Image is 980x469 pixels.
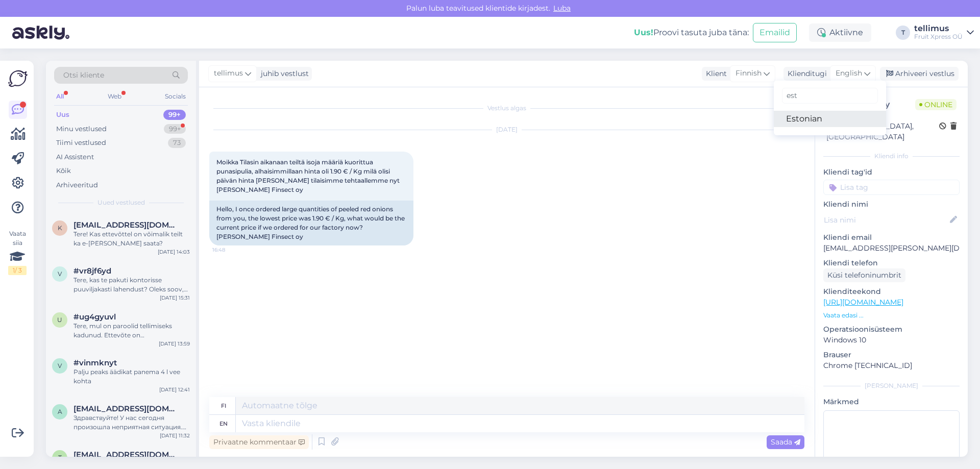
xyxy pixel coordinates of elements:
span: Luba [550,4,574,13]
div: en [219,415,228,432]
div: Minu vestlused [56,124,107,134]
span: tacocatou@gmail.com [73,450,180,459]
span: Finnish [736,68,762,79]
div: Küsi telefoninumbrit [823,268,905,282]
div: [DATE] 14:03 [158,248,190,256]
span: angelinariabceva@gmail.com [73,404,180,413]
p: Windows 10 [823,335,960,345]
div: Tere! Kas ettevõttel on võimalik teilt ka e-[PERSON_NAME] saata? [73,230,190,248]
span: tellimus [214,68,243,79]
p: Operatsioonisüsteem [823,324,960,335]
p: Klienditeekond [823,286,960,297]
div: [DATE] [209,125,804,134]
div: 99+ [164,124,186,134]
p: Chrome [TECHNICAL_ID] [823,360,960,371]
input: Lisa tag [823,180,960,195]
div: Klient [702,68,727,79]
div: T [896,26,910,40]
div: All [54,90,66,103]
div: 73 [168,138,186,148]
div: Uus [56,110,69,120]
span: Uued vestlused [97,198,145,207]
div: [DATE] 13:59 [159,340,190,348]
span: Moikka Tilasin aikanaan teiltä isoja määriä kuorittua punasipulia, alhaisimmillaan hinta oli 1.90... [216,158,401,193]
p: Kliendi tag'id [823,167,960,178]
span: a [58,408,62,415]
div: Arhiveeri vestlus [880,67,959,81]
div: Arhiveeritud [56,180,98,190]
div: [DATE] 11:32 [160,432,190,439]
div: Kliendi info [823,152,960,161]
div: Здравствуйте! У нас сегодня произошла неприятная ситуация. Сейчас приходила доставка в [PERSON_NA... [73,413,190,432]
input: Lisa nimi [824,214,948,226]
div: Socials [163,90,188,103]
p: Vaata edasi ... [823,311,960,320]
div: fi [221,397,226,414]
div: Kõik [56,166,71,176]
div: Tere, mul on paroolid tellimiseks kadunud. Ettevõte on [PERSON_NAME], ise [PERSON_NAME] [PERSON_N... [73,322,190,340]
p: Kliendi email [823,232,960,243]
img: Askly Logo [8,69,28,88]
a: [URL][DOMAIN_NAME] [823,298,903,307]
span: English [836,68,862,79]
div: tellimus [914,24,963,33]
span: v [58,270,62,278]
div: Vestlus algas [209,104,804,113]
span: Saada [771,437,800,447]
p: Kliendi telefon [823,258,960,268]
div: Privaatne kommentaar [209,435,309,449]
p: Kliendi nimi [823,199,960,210]
div: Tiimi vestlused [56,138,106,148]
div: Hello, I once ordered large quantities of peeled red onions from you, the lowest price was 1.90 €... [209,201,413,245]
div: [DATE] 15:31 [160,294,190,302]
span: #vinmknyt [73,358,117,367]
div: 99+ [163,110,186,120]
div: Aktiivne [809,23,871,42]
span: Otsi kliente [63,70,104,81]
a: Estonian [774,111,886,127]
div: Tere, kas te pakuti kontorisse puuviljakasti lahendust? Oleks soov, et puuviljad tuleksid iganäda... [73,276,190,294]
input: Kirjuta, millist tag'i otsid [782,88,878,104]
span: #ug4gyuvl [73,312,116,322]
span: k [58,224,62,232]
span: Online [915,99,957,110]
p: [EMAIL_ADDRESS][PERSON_NAME][DOMAIN_NAME] [823,243,960,254]
p: Märkmed [823,397,960,407]
div: Fruit Xpress OÜ [914,33,963,41]
button: Emailid [753,23,797,42]
a: tellimusFruit Xpress OÜ [914,24,974,41]
div: Klienditugi [783,68,827,79]
p: Brauser [823,350,960,360]
div: juhib vestlust [257,68,309,79]
div: [PERSON_NAME] [823,381,960,390]
span: 16:48 [212,246,251,254]
span: v [58,362,62,369]
span: kadiprants8@gmail.com [73,220,180,230]
b: Uus! [634,28,653,37]
span: #vr8jf6yd [73,266,111,276]
div: AI Assistent [56,152,94,162]
div: Web [106,90,124,103]
div: [DATE] 12:41 [159,386,190,393]
div: Proovi tasuta juba täna: [634,27,749,39]
span: u [57,316,62,324]
div: Vaata siia [8,229,27,275]
div: Palju peaks äädikat panema 4 l vee kohta [73,367,190,386]
span: t [58,454,62,461]
div: 1 / 3 [8,266,27,275]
